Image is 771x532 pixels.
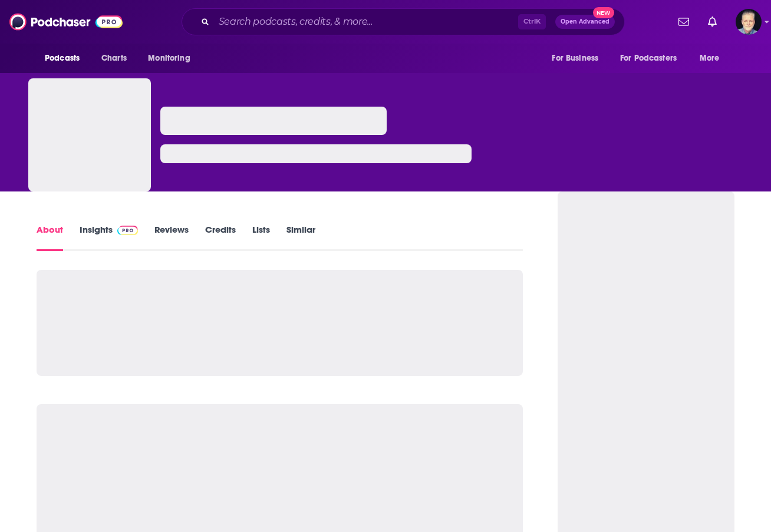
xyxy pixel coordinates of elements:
button: open menu [691,47,734,70]
input: Search podcasts, credits, & more... [214,12,518,31]
img: User Profile [736,9,762,35]
span: Monitoring [148,50,190,67]
span: More [700,50,720,67]
a: Charts [94,47,134,70]
span: New [593,7,614,18]
a: About [37,224,63,251]
span: For Podcasters [620,50,677,67]
div: Search podcasts, credits, & more... [182,8,625,35]
button: open menu [140,47,205,70]
button: Open AdvancedNew [555,15,615,29]
img: Podchaser Pro [117,226,138,235]
a: Show notifications dropdown [703,12,721,32]
span: Podcasts [45,50,80,67]
a: Similar [286,224,315,251]
a: Credits [205,224,236,251]
img: Podchaser - Follow, Share and Rate Podcasts [9,11,123,33]
span: Open Advanced [561,19,609,25]
span: Charts [101,50,127,67]
a: Lists [252,224,270,251]
a: InsightsPodchaser Pro [80,224,138,251]
span: Logged in as JonesLiterary [736,9,762,35]
button: open menu [543,47,613,70]
button: open menu [37,47,95,70]
button: Show profile menu [736,9,762,35]
button: open menu [612,47,694,70]
span: For Business [552,50,598,67]
span: Ctrl K [518,14,546,29]
a: Show notifications dropdown [674,12,694,32]
a: Reviews [154,224,189,251]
